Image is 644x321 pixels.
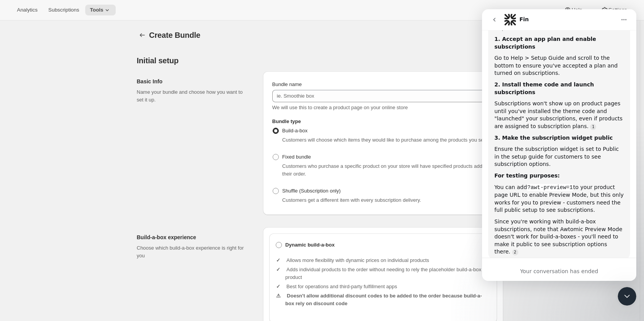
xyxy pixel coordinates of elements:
a: Source reference 4428354: [108,115,114,121]
code: ?awt-preview=1 [45,175,91,182]
button: Tools [85,5,116,15]
button: Subscriptions [44,5,84,15]
a: Source reference 11063754: [30,240,36,246]
span: Subscriptions [48,7,79,13]
span: Shuffle (Subscription only) [282,188,341,194]
span: We will use this to create a product page on your online store [272,105,408,110]
input: ie. Smoothie box [272,90,494,102]
span: Help [572,7,582,13]
h2: Build-a-box experience [137,233,251,241]
span: Build-a-box [282,128,308,133]
span: Customers will choose which items they would like to purchase among the products you select. [282,137,493,143]
div: You can add to your product page URL to enable Preview Mode, but this only works for you to previ... [12,174,142,205]
span: Customers get a different item with every subscription delivery. [282,197,421,203]
button: Help [559,5,594,15]
li: Doesn't allow additional discount codes to be added to the order because build-a-box rely on disc... [285,292,491,307]
span: Tools [90,7,103,13]
span: Customers who purchase a specific product on your store will have specified products added to the... [282,163,494,177]
p: Choose which build-a-box experience is right for you [137,244,251,260]
li: Allows more flexibility with dynamic prices on individual products [285,257,491,264]
div: Ensure the subscription widget is set to Public in the setup guide for customers to see subscript... [12,136,142,159]
span: Fixed bundle [282,154,311,160]
span: Analytics [17,7,37,13]
button: Analytics [12,5,42,15]
li: Best for operations and third-party fulfillment apps [285,283,491,291]
b: For testing purposes: [12,163,78,169]
span: Create Bundle [149,31,201,39]
p: Name your bundle and choose how you want to set it up. [137,88,251,104]
span: Bundle name [272,81,302,87]
span: Bundle type [272,118,301,124]
b: 2. Install theme code and launch subscriptions [12,72,112,86]
b: Dynamic build-a-box [285,241,335,249]
div: Go to Help > Setup Guide and scroll to the bottom to ensure you've accepted a plan and turned on ... [12,45,142,68]
h2: Initial setup [137,56,503,65]
div: Since you're working with build-a-box subscriptions, note that Awtomic Preview Mode doesn't work ... [12,209,142,247]
div: Subscriptions won't show up on product pages until you've installed the theme code and "launched"... [12,91,142,121]
li: Adds individual products to the order without needing to rely the placeholder build-a-box product [285,266,491,281]
iframe: Intercom live chat [618,287,636,306]
span: Settings [609,7,627,13]
h2: Basic Info [137,78,251,85]
b: 1. Accept an app plan and enable subscriptions [12,27,114,41]
iframe: Intercom live chat [482,9,636,281]
button: Settings [596,5,632,15]
button: Bundles [137,30,148,41]
b: 3. Make the subscription widget public [12,125,131,132]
